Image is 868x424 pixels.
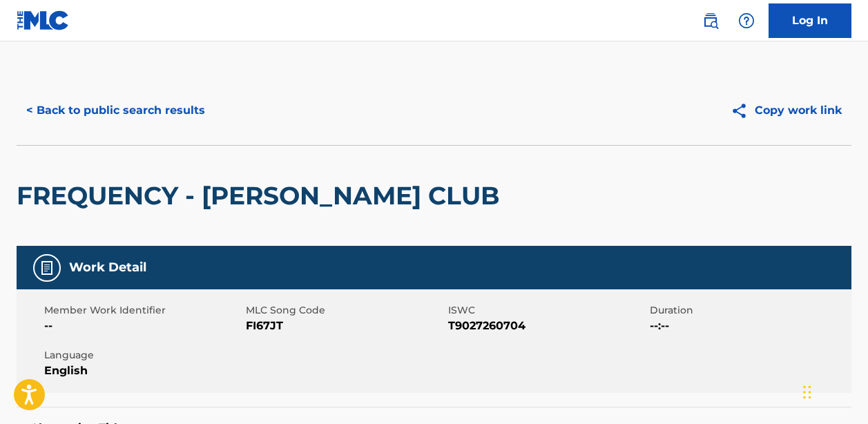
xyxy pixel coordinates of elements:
[803,372,811,413] div: Drag
[246,303,444,318] span: MLC Song Code
[650,303,848,318] span: Duration
[769,3,851,38] a: Log In
[17,93,215,128] button: < Back to public search results
[44,303,242,318] span: Member Work Identifier
[448,318,646,334] span: T9027260704
[702,12,719,29] img: search
[799,358,868,424] iframe: Chat Widget
[697,7,724,35] a: Public Search
[731,102,755,119] img: Copy work link
[733,7,760,35] div: Help
[17,180,507,211] h2: FREQUENCY - [PERSON_NAME] CLUB
[39,260,55,276] img: Work Detail
[69,260,146,276] h5: Work Detail
[448,303,646,318] span: ISWC
[17,10,70,30] img: MLC Logo
[246,318,444,334] span: FI67JT
[44,348,242,363] span: Language
[829,244,868,363] iframe: Resource Center
[738,12,755,29] img: help
[44,363,242,379] span: English
[721,93,851,128] button: Copy work link
[650,318,848,334] span: --:--
[44,318,242,334] span: --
